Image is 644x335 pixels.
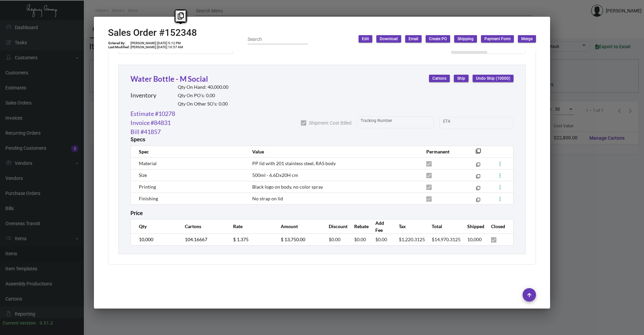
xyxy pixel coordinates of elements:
span: Shipment Cost Billed [309,119,352,127]
a: Invoice #84831 [130,118,171,127]
h2: Qty On PO’s: 0.00 [178,93,228,98]
h2: Inventory [130,92,156,99]
span: Download [380,36,398,42]
span: 500ml - 6.6Dx20H cm [252,172,298,178]
span: Merge [521,36,533,42]
a: Estimate #10278 [130,109,175,118]
mat-icon: filter_none [476,199,480,203]
th: Shipped [461,219,484,233]
mat-icon: filter_none [476,164,480,168]
span: $0.00 [329,237,340,242]
button: Ship [454,75,469,82]
mat-icon: filter_none [476,150,481,156]
td: Entered By: [108,41,130,45]
th: Permanent [420,146,466,157]
span: Printing [139,184,156,190]
th: Tax [392,219,425,233]
span: PP lid with 201 stainless steel, RAS body [252,160,336,166]
button: Payment Form [481,35,514,43]
span: $1,220.3125 [399,237,425,242]
button: Create PO [426,35,450,43]
td: [PERSON_NAME] [DATE] 5:12 PM [130,41,183,45]
button: Undo Ship (10000) [473,75,514,82]
h2: Qty On Other SO’s: 0.00 [178,101,228,107]
td: [PERSON_NAME] [DATE] 10:57 AM [130,45,183,49]
span: Ship [457,76,465,81]
span: Email [409,36,418,42]
th: Cartons [178,219,226,233]
h2: Price [130,210,143,216]
i: Copy [178,12,184,19]
input: End date [470,120,502,126]
h2: Sales Order #152348 [108,27,197,39]
th: Amount [274,219,322,233]
span: Finishing [139,196,158,201]
button: Email [405,35,422,43]
span: No strap on lid [252,196,283,201]
span: Create PO [429,36,447,42]
a: Bill #41857 [130,127,161,136]
span: 10,000 [467,237,482,242]
td: Last Modified: [108,45,130,49]
mat-icon: filter_none [476,176,480,180]
th: Value [246,146,420,157]
span: $14,970.3125 [432,237,461,242]
th: Add Fee [369,219,392,233]
th: Qty [131,219,178,233]
span: Cartons [432,76,446,81]
button: Merge [518,35,536,43]
mat-icon: filter_none [476,187,480,192]
input: Start date [443,120,464,126]
th: Total [425,219,461,233]
button: Edit [359,35,372,43]
th: Discount [322,219,347,233]
div: 0.51.2 [40,320,53,327]
button: Download [376,35,401,43]
span: Undo Ship (10000) [476,76,510,81]
span: $0.00 [354,237,366,242]
span: Material [139,160,157,166]
span: Payment Form [484,36,511,42]
span: Size [139,172,147,178]
h2: Specs [130,136,145,143]
th: Spec [131,146,246,157]
div: Current version: [3,320,37,327]
button: Cartons [429,75,450,82]
h2: Qty On Hand: 40,000.00 [178,84,228,90]
span: Edit [362,36,369,42]
span: $0.00 [375,237,387,242]
span: Shipping [458,36,474,42]
th: Rebate [347,219,369,233]
span: Black logo on body, no color spray [252,184,323,190]
button: Shipping [454,35,477,43]
th: Rate [226,219,274,233]
a: Water Bottle - M Social [130,74,208,83]
th: Closed [484,219,514,233]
